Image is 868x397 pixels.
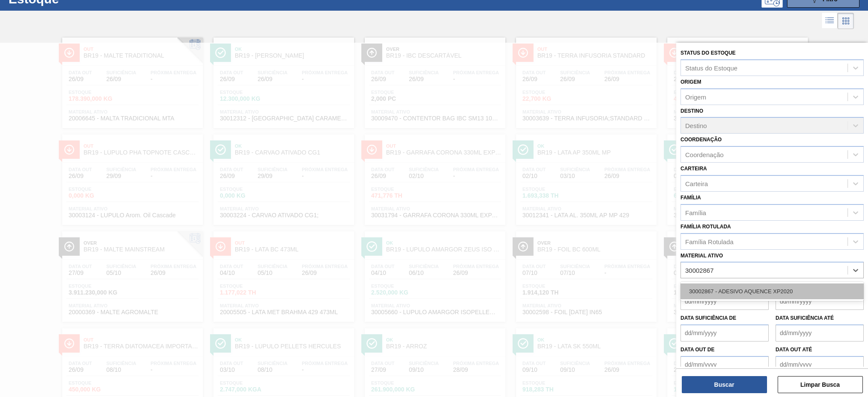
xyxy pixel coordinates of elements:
[685,238,733,245] div: Família Rotulada
[207,31,358,128] a: ÍconeOkBR19 - [PERSON_NAME]Data out26/09Suficiência26/09Próxima Entrega-Estoque12.300,000 KGMater...
[681,166,707,172] label: Carteira
[681,79,701,85] label: Origem
[685,93,706,100] div: Origem
[776,293,864,310] input: dd/mm/yyyy
[685,209,706,216] div: Família
[56,31,207,128] a: ÍconeOutBR19 - MALTE TRADITIONALData out26/09Suficiência26/09Próxima Entrega-Estoque178.390,000 K...
[776,356,864,373] input: dd/mm/yyyy
[822,13,838,29] div: Visão em Lista
[776,315,834,321] label: Data suficiência até
[681,253,723,259] label: Material ativo
[510,31,661,128] a: ÍconeOutBR19 - TERRA INFUSORIA STANDARDData out26/09Suficiência26/09Próxima Entrega26/09Estoque22...
[681,356,769,373] input: dd/mm/yyyy
[681,224,731,230] label: Família Rotulada
[358,31,510,128] a: ÍconeOverBR19 - IBC DESCARTÁVELData out26/09Suficiência26/09Próxima Entrega-Estoque2,000 PCMateri...
[681,195,701,201] label: Família
[776,347,812,353] label: Data out até
[838,13,854,29] div: Visão em Cards
[681,137,722,143] label: Coordenação
[681,283,864,299] div: 30002867 - ADESIVO AQUENCE XP2020
[685,151,724,158] div: Coordenação
[681,315,736,321] label: Data suficiência de
[681,293,769,310] input: dd/mm/yyyy
[661,31,812,128] a: ÍconeOutBR19 - PVPP DESCARTAVELData out26/09Suficiência26/09Próxima Entrega-Estoque400,000 KGMate...
[685,180,708,187] div: Carteira
[681,324,769,342] input: dd/mm/yyyy
[685,64,738,71] div: Status do Estoque
[681,50,735,56] label: Status do Estoque
[681,108,703,114] label: Destino
[776,324,864,342] input: dd/mm/yyyy
[681,347,715,353] label: Data out de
